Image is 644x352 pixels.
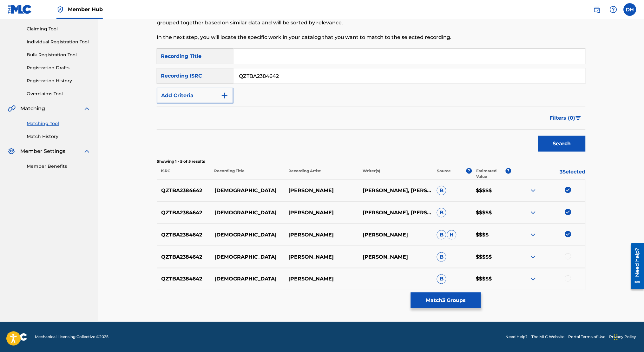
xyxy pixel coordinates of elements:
[437,168,451,179] p: Source
[8,105,16,112] img: Matching
[626,241,644,292] iframe: Resource Center
[27,78,91,84] a: Registration History
[157,159,586,164] p: Showing 1 - 5 of 5 results
[27,163,91,170] a: Member Benefits
[157,168,210,179] p: ISRC
[157,187,210,194] p: QZTBA2384642
[157,275,210,283] p: QZTBA2384642
[210,253,285,261] p: [DEMOGRAPHIC_DATA]
[284,168,358,179] p: Recording Artist
[68,6,103,13] span: Member Hub
[576,116,581,120] img: filter
[56,6,64,13] img: Top Rightsholder
[472,275,511,283] p: $$$$$
[221,92,228,99] img: 9d2ae6d4665cec9f34b9.svg
[358,187,433,194] p: [PERSON_NAME], [PERSON_NAME]
[476,168,505,179] p: Estimated Value
[529,231,537,239] img: expand
[610,6,617,13] img: help
[624,3,636,16] div: User Menu
[8,5,32,14] img: MLC Logo
[27,91,91,97] a: Overclaims Tool
[358,209,433,217] p: [PERSON_NAME], [PERSON_NAME]
[437,208,446,217] span: B
[8,333,27,341] img: logo
[565,209,571,215] img: deselect
[83,105,91,112] img: expand
[511,168,586,179] p: 3 Selected
[614,328,618,347] div: Drag
[284,253,358,261] p: [PERSON_NAME]
[8,148,15,155] img: Member Settings
[27,65,91,71] a: Registration Drafts
[27,26,91,32] a: Claiming Tool
[565,187,571,193] img: deselect
[210,231,285,239] p: [DEMOGRAPHIC_DATA]
[210,209,285,217] p: [DEMOGRAPHIC_DATA]
[157,34,487,41] p: In the next step, you will locate the specific work in your catalog that you want to match to the...
[529,275,537,283] img: expand
[284,231,358,239] p: [PERSON_NAME]
[447,230,457,240] span: H
[538,136,586,152] button: Search
[437,186,446,195] span: B
[472,187,511,194] p: $$$$$
[27,39,91,45] a: Individual Registration Tool
[607,3,620,16] div: Help
[565,231,571,237] img: deselect
[27,133,91,140] a: Match History
[210,275,285,283] p: [DEMOGRAPHIC_DATA]
[157,253,210,261] p: QZTBA2384642
[157,11,487,27] p: To begin, use the search fields below to find recordings that haven't yet been matched to your wo...
[83,148,91,155] img: expand
[20,148,65,155] span: Member Settings
[210,168,284,179] p: Recording Title
[284,275,358,283] p: [PERSON_NAME]
[157,231,210,239] p: QZTBA2384642
[437,252,446,262] span: B
[27,52,91,58] a: Bulk Registration Tool
[284,187,358,194] p: [PERSON_NAME]
[591,3,603,16] a: Public Search
[529,209,537,217] img: expand
[568,334,606,340] a: Portal Terms of Use
[593,6,601,13] img: search
[210,187,285,194] p: [DEMOGRAPHIC_DATA]
[157,88,233,104] button: Add Criteria
[529,187,537,194] img: expand
[157,48,586,155] form: Search Form
[20,105,45,112] span: Matching
[506,168,511,174] span: ?
[506,334,528,340] a: Need Help?
[612,322,644,352] iframe: Chat Widget
[472,209,511,217] p: $$$$$
[550,114,575,122] span: Filters ( 0 )
[358,231,433,239] p: [PERSON_NAME]
[437,230,446,240] span: B
[358,253,433,261] p: [PERSON_NAME]
[472,253,511,261] p: $$$$$
[284,209,358,217] p: [PERSON_NAME]
[532,334,565,340] a: The MLC Website
[609,334,636,340] a: Privacy Policy
[529,253,537,261] img: expand
[411,292,481,308] button: Match3 Groups
[437,274,446,284] span: B
[546,110,586,126] button: Filters (0)
[157,209,210,217] p: QZTBA2384642
[358,168,433,179] p: Writer(s)
[472,231,511,239] p: $$$$
[27,120,91,127] a: Matching Tool
[35,334,108,340] span: Mechanical Licensing Collective © 2025
[466,168,472,174] span: ?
